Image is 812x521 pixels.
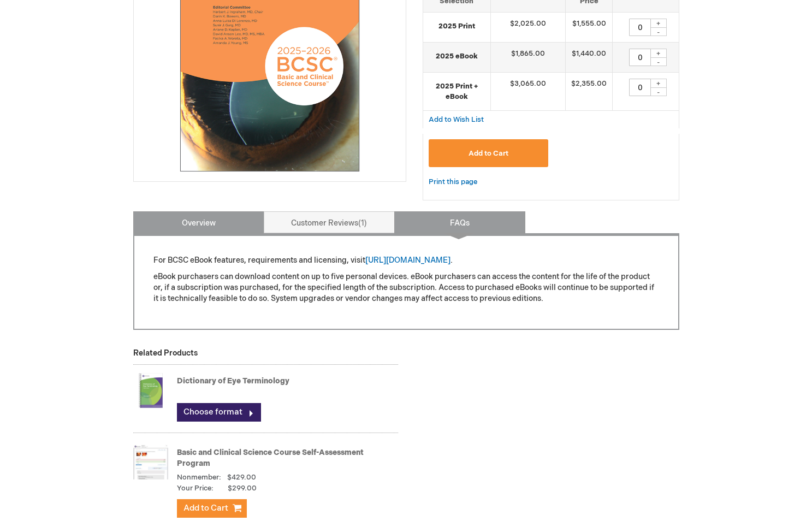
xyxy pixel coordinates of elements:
[177,499,247,518] button: Add to Cart
[629,19,651,36] input: Qty
[227,473,256,482] span: $429.00
[183,503,228,513] span: Add to Cart
[153,255,659,266] p: For BCSC eBook features, requirements and licensing, visit .
[177,472,221,483] strong: Nonmember:
[177,376,289,386] a: Dictionary of Eye Terminology
[566,43,613,73] td: $1,440.00
[566,13,613,43] td: $1,555.00
[491,43,566,73] td: $1,865.00
[429,139,549,167] button: Add to Cart
[264,211,395,233] a: Customer Reviews1
[650,19,667,28] div: +
[429,51,485,62] strong: 2025 eBook
[365,256,451,265] a: [URL][DOMAIN_NAME]
[394,211,525,233] a: FAQs
[650,79,667,88] div: +
[177,483,214,494] strong: Your Price:
[629,49,651,66] input: Qty
[429,115,484,124] span: Add to Wish List
[177,448,364,468] a: Basic and Clinical Science Course Self-Assessment Program
[566,73,613,111] td: $2,355.00
[153,271,659,304] p: eBook purchasers can download content on up to five personal devices. eBook purchasers can access...
[429,81,485,102] strong: 2025 Print + eBook
[133,440,168,484] img: Basic and Clinical Science Course Self-Assessment Program
[429,21,485,32] strong: 2025 Print
[133,348,198,358] strong: Related Products
[491,73,566,111] td: $3,065.00
[629,79,651,96] input: Qty
[133,369,168,412] img: Dictionary of Eye Terminology
[491,13,566,43] td: $2,025.00
[650,49,667,58] div: +
[133,211,264,233] a: Overview
[650,27,667,36] div: -
[358,218,367,228] span: 1
[429,175,477,189] a: Print this page
[650,57,667,66] div: -
[215,483,257,494] span: $299.00
[650,87,667,96] div: -
[469,149,508,158] span: Add to Cart
[177,403,261,422] a: Choose format
[429,115,484,124] a: Add to Wish List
